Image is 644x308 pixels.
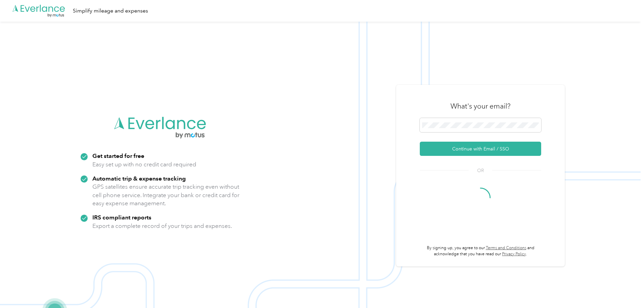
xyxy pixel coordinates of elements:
h3: What's your email? [450,101,510,111]
strong: Get started for free [92,152,144,159]
a: Terms and Conditions [486,245,526,251]
p: Export a complete record of your trips and expenses. [92,222,232,230]
div: Simplify mileage and expenses [73,7,148,15]
p: Easy set up with no credit card required [92,160,196,169]
button: Continue with Email / SSO [420,142,541,156]
strong: IRS compliant reports [92,214,151,221]
p: By signing up, you agree to our and acknowledge that you have read our . [420,245,541,257]
a: Privacy Policy [502,252,526,257]
p: GPS satellites ensure accurate trip tracking even without cell phone service. Integrate your bank... [92,183,240,208]
span: OR [469,167,492,174]
strong: Automatic trip & expense tracking [92,175,186,182]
